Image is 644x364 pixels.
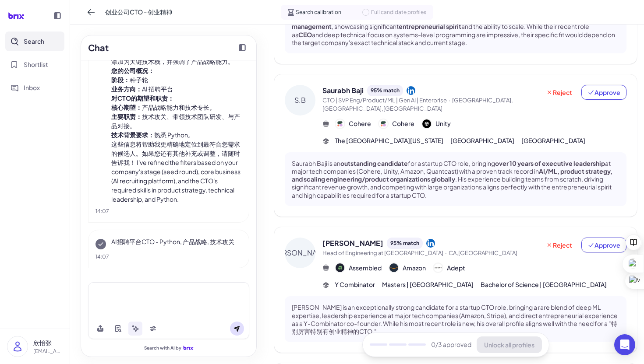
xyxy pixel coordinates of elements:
span: Adept [447,263,465,273]
span: Search calibration [296,8,341,16]
button: Search [5,31,64,51]
p: [EMAIL_ADDRESS][DOMAIN_NAME] [33,347,63,355]
button: Reject [540,85,578,100]
span: Search with AI by [144,345,181,351]
span: Amazon [403,263,426,273]
strong: 核心期望： [111,103,142,111]
span: [PERSON_NAME] [322,238,383,248]
span: CA,[GEOGRAPHIC_DATA] [449,249,517,256]
span: Cohere [392,119,414,128]
button: Inbox [5,78,64,98]
div: [PERSON_NAME] [285,238,315,268]
span: Assembled [349,263,382,273]
button: Send message [230,322,244,336]
strong: entrepreneurial spirit [399,22,461,30]
img: user_logo.png [7,336,28,357]
button: Reject [540,238,578,252]
strong: 您的公司概况： [111,66,154,74]
span: The [GEOGRAPHIC_DATA][US_STATE] [335,136,443,145]
strong: 技术背景要求： [111,131,154,139]
span: · [449,97,450,104]
span: Approve [587,241,620,249]
span: Unity [435,119,451,128]
li: 熟悉 Python。 [111,130,242,140]
img: 公司logo [336,119,344,128]
span: Y Combinator [335,280,375,289]
p: Saurabh Baji is an for a startup CTO role, bringing at major tech companies (Cohere, Unity, Amazo... [292,159,619,199]
li: 技术攻关、带领技术团队研发、与产品对接。 [111,112,242,130]
strong: 阶段： [111,76,130,84]
span: Saurabh Baji [322,85,364,96]
li: AI 招聘平台 [111,84,242,94]
span: Full candidate profiles [371,8,426,16]
p: [PERSON_NAME] is a highly experienced candidate with and experience at , a data platform company.... [292,7,619,46]
button: Approve [581,85,626,100]
img: 公司logo [336,263,344,272]
div: S.B [285,85,315,115]
span: · [445,249,447,256]
div: 14:07 [96,253,242,261]
button: Collapse chat [235,41,249,55]
div: Open Intercom Messenger [614,334,635,355]
span: [GEOGRAPHIC_DATA] [521,136,585,145]
span: Reject [546,88,572,97]
p: 欣怡张 [33,338,63,347]
img: 公司logo [422,119,431,128]
span: 0 /3 approved [431,340,471,350]
span: 创业公司CTO - 创业精神 [105,7,172,17]
strong: AI/ML, product strategy, and scaling engineering/product organizations globally [292,167,612,183]
li: 种子轮 [111,75,242,84]
p: [PERSON_NAME] is an exceptionally strong candidate for a startup CTO role, bringing a rare blend ... [292,303,619,335]
span: Head of Engineering at [GEOGRAPHIC_DATA] [322,249,443,256]
span: Bachelor of Science | [GEOGRAPHIC_DATA] [481,280,607,289]
img: 公司logo [434,263,442,272]
div: 95 % match [367,85,403,96]
button: Shortlist [5,55,64,74]
strong: over 10 years of executive leadership [495,159,605,167]
span: Reject [546,241,572,249]
li: 产品战略能力和技术专长。 [111,103,242,112]
div: 95 % match [387,238,423,249]
p: 这些信息将帮助我更精确地定位到最符合您需求的候选人。如果您还有其他补充或调整，请随时告诉我！ I've refined the filters based on your company's s... [111,140,242,204]
strong: 对CTO的期望和职责： [111,94,174,102]
img: 公司logo [379,119,388,128]
span: [GEOGRAPHIC_DATA] [450,136,514,145]
span: Approve [587,88,620,97]
strong: CEO [298,31,312,38]
div: 14:07 [96,207,242,215]
span: Shortlist [24,60,48,69]
strong: outstanding candidate [340,159,408,167]
h2: Chat [88,41,109,54]
p: AI招聘平台CTO - Python, 产品战略, 技术攻关 [111,237,242,246]
img: 公司logo [389,263,398,272]
span: Cohere [349,119,371,128]
strong: 业务方向： [111,85,142,93]
span: CTO | SVP Eng/Product/ML | Gen AI | Enterprise [322,97,447,104]
span: Masters | [GEOGRAPHIC_DATA] [382,280,474,289]
span: Search [24,37,44,46]
strong: 主要职责： [111,112,142,120]
span: Inbox [24,83,40,92]
button: Approve [581,238,626,252]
